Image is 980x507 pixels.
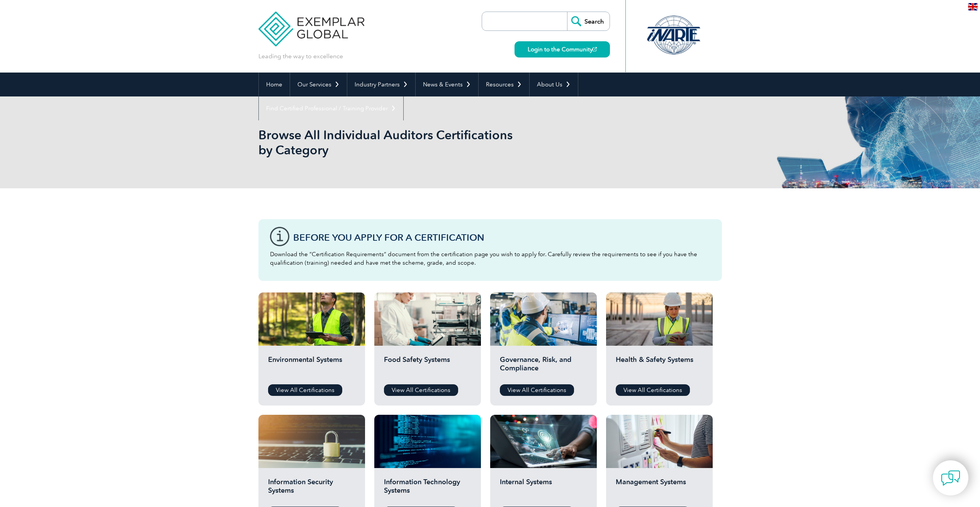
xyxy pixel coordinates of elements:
[384,384,458,396] a: View All Certifications
[500,355,587,379] h2: Governance, Risk, and Compliance
[384,355,471,379] h2: Food Safety Systems
[259,96,403,120] a: Find Certified Professional / Training Provider
[259,73,290,96] a: Home
[268,478,355,501] h2: Information Security Systems
[616,355,703,379] h2: Health & Safety Systems
[616,478,703,501] h2: Management Systems
[258,52,343,61] p: Leading the way to excellence
[347,73,415,96] a: Industry Partners
[616,384,690,396] a: View All Certifications
[941,468,960,488] img: contact-chat.png
[416,73,478,96] a: News & Events
[500,384,574,396] a: View All Certifications
[293,233,710,242] h3: Before You Apply For a Certification
[515,41,610,57] a: Login to the Community
[384,478,471,501] h2: Information Technology Systems
[270,250,710,267] p: Download the “Certification Requirements” document from the certification page you wish to apply ...
[258,127,555,157] h1: Browse All Individual Auditors Certifications by Category
[290,73,347,96] a: Our Services
[479,73,529,96] a: Resources
[500,478,587,501] h2: Internal Systems
[593,47,597,51] img: open_square.png
[968,3,978,10] img: en
[268,384,342,396] a: View All Certifications
[567,12,610,30] input: Search
[530,73,578,96] a: About Us
[268,355,355,379] h2: Environmental Systems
